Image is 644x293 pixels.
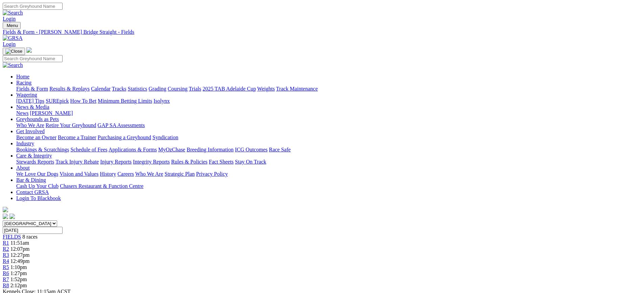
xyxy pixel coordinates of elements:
[98,122,145,128] a: GAP SA Assessments
[3,246,9,252] a: R2
[98,135,151,140] a: Purchasing a Greyhound
[171,159,208,165] a: Rules & Policies
[46,98,69,104] a: SUREpick
[128,86,147,92] a: Statistics
[16,110,28,116] a: News
[3,3,63,10] input: Search
[30,110,73,116] a: [PERSON_NAME]
[16,74,29,79] a: Home
[3,214,8,219] img: facebook.svg
[276,86,318,92] a: Track Maintenance
[3,227,63,234] input: Select date
[3,276,9,282] a: R7
[46,122,96,128] a: Retire Your Greyhound
[16,171,58,177] a: We Love Our Dogs
[70,98,97,104] a: How To Bet
[91,86,111,92] a: Calendar
[202,86,256,92] a: 2025 TAB Adelaide Cup
[235,147,267,152] a: ICG Outcomes
[3,252,9,258] a: R3
[16,183,641,189] div: Bar & Dining
[7,23,18,28] span: Menu
[16,128,45,134] a: Get Involved
[16,183,58,189] a: Cash Up Your Club
[16,110,641,116] div: News & Media
[26,47,32,53] img: logo-grsa-white.png
[3,234,21,240] span: FIELDS
[152,135,178,140] a: Syndication
[49,86,90,92] a: Results & Replays
[3,16,16,22] a: Login
[16,86,641,92] div: Racing
[133,159,170,165] a: Integrity Reports
[10,283,27,288] span: 2:12pm
[100,159,132,165] a: Injury Reports
[22,234,38,240] span: 8 races
[70,147,107,152] a: Schedule of Fees
[112,86,126,92] a: Tracks
[16,147,69,152] a: Bookings & Scratchings
[3,207,8,212] img: logo-grsa-white.png
[3,10,23,16] img: Search
[10,258,30,264] span: 12:49pm
[16,159,54,165] a: Stewards Reports
[16,104,49,110] a: News & Media
[3,22,21,29] button: Toggle navigation
[16,147,641,153] div: Industry
[16,141,34,146] a: Industry
[60,183,143,189] a: Chasers Restaurant & Function Centre
[10,246,30,252] span: 12:07pm
[16,122,44,128] a: Who We Are
[16,86,48,92] a: Fields & Form
[16,122,641,128] div: Greyhounds as Pets
[10,240,29,246] span: 11:51am
[158,147,185,152] a: MyOzChase
[16,195,61,201] a: Login To Blackbook
[3,240,9,246] a: R1
[3,258,9,264] a: R4
[153,98,170,104] a: Isolynx
[3,283,9,288] a: R8
[165,171,195,177] a: Strategic Plan
[3,62,23,68] img: Search
[16,171,641,177] div: About
[16,189,49,195] a: Contact GRSA
[3,264,9,270] a: R5
[16,116,59,122] a: Greyhounds as Pets
[3,48,25,55] button: Toggle navigation
[100,171,116,177] a: History
[209,159,234,165] a: Fact Sheets
[10,270,27,276] span: 1:27pm
[109,147,157,152] a: Applications & Forms
[10,264,27,270] span: 1:10pm
[16,80,31,86] a: Racing
[3,41,16,47] a: Login
[135,171,163,177] a: Who We Are
[10,276,27,282] span: 1:52pm
[5,49,22,54] img: Close
[187,147,234,152] a: Breeding Information
[3,270,9,276] a: R6
[269,147,290,152] a: Race Safe
[16,135,56,140] a: Become an Owner
[98,98,152,104] a: Minimum Betting Limits
[16,98,44,104] a: [DATE] Tips
[58,135,96,140] a: Become a Trainer
[196,171,228,177] a: Privacy Policy
[168,86,188,92] a: Coursing
[55,159,99,165] a: Track Injury Rebate
[257,86,275,92] a: Weights
[235,159,266,165] a: Stay On Track
[16,165,30,171] a: About
[3,55,63,62] input: Search
[10,252,30,258] span: 12:27pm
[16,159,641,165] div: Care & Integrity
[3,29,641,35] div: Fields & Form - [PERSON_NAME] Bridge Straight - Fields
[117,171,134,177] a: Careers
